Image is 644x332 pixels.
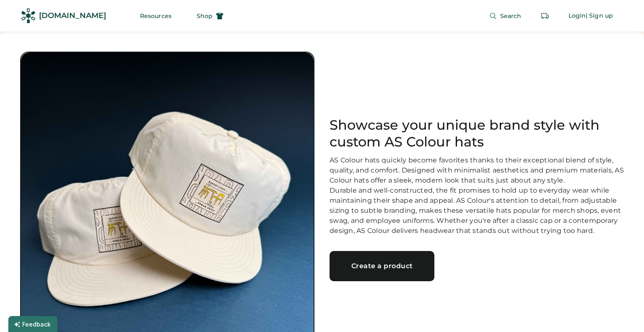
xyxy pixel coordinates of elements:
[39,10,106,21] div: [DOMAIN_NAME]
[500,13,522,19] span: Search
[330,117,624,150] h1: Showcase your unique brand style with custom AS Colour hats
[479,8,532,24] button: Search
[537,8,553,24] button: Retrieve an order
[569,12,586,20] div: Login
[586,12,613,20] div: | Sign up
[330,155,624,236] div: AS Colour hats quickly become favorites thanks to their exceptional blend of style, quality, and ...
[197,13,213,19] span: Shop
[21,8,36,23] img: Rendered Logo - Screens
[130,8,182,24] button: Resources
[187,8,234,24] button: Shop
[330,251,434,281] a: Create a product
[340,263,424,269] div: Create a product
